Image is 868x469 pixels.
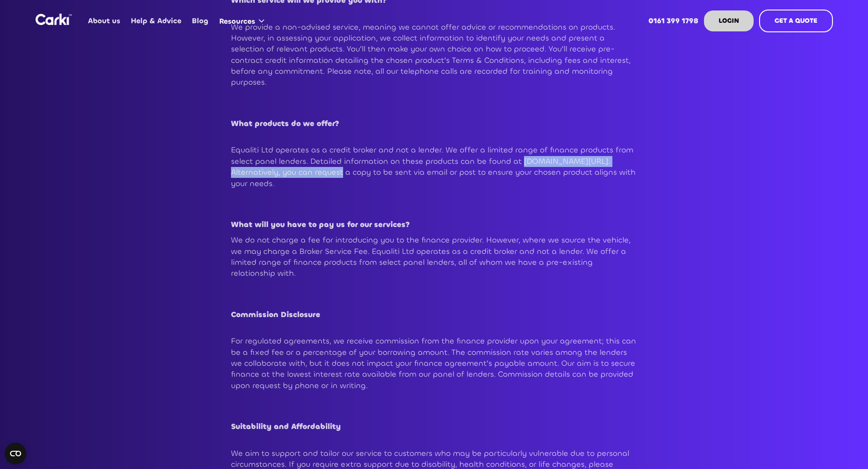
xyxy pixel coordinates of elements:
p: For regulated agreements, we receive commission from the finance provider upon your agreement; th... [231,336,637,391]
h2: ‍ [231,400,637,417]
a: 0161 399 1798 [643,3,704,39]
strong: 0161 399 1798 [648,16,699,25]
a: About us [83,3,126,39]
p: Equaliti Ltd operates as a credit broker and not a lender. We offer a limited range of finance pr... [231,145,637,189]
a: Blog [187,3,214,39]
h2: ‍ [231,97,637,114]
p: We do not charge a fee for introducing you to the finance provider. However, where we source the ... [231,235,637,279]
a: GET A QUOTE [759,10,833,32]
strong: GET A QUOTE [775,16,817,25]
p: We provide a non-advised service, meaning we cannot offer advice or recommendations on products. ... [231,22,637,88]
button: Open CMP widget [5,443,26,464]
h2: ‍ [231,198,637,215]
strong: What products do we offer? [231,119,339,129]
strong: Suitability and Affordability [231,422,341,432]
a: LOGIN [704,10,754,31]
a: home [36,14,72,25]
h2: ‍ [231,288,637,305]
img: Logo [36,14,72,25]
div: Resources [219,16,255,26]
strong: Commission Disclosure [231,310,320,320]
strong: What will you have to pay us for our services? [231,220,410,230]
a: Help & Advice [126,3,187,39]
div: Resources [214,4,273,38]
strong: LOGIN [719,16,739,25]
